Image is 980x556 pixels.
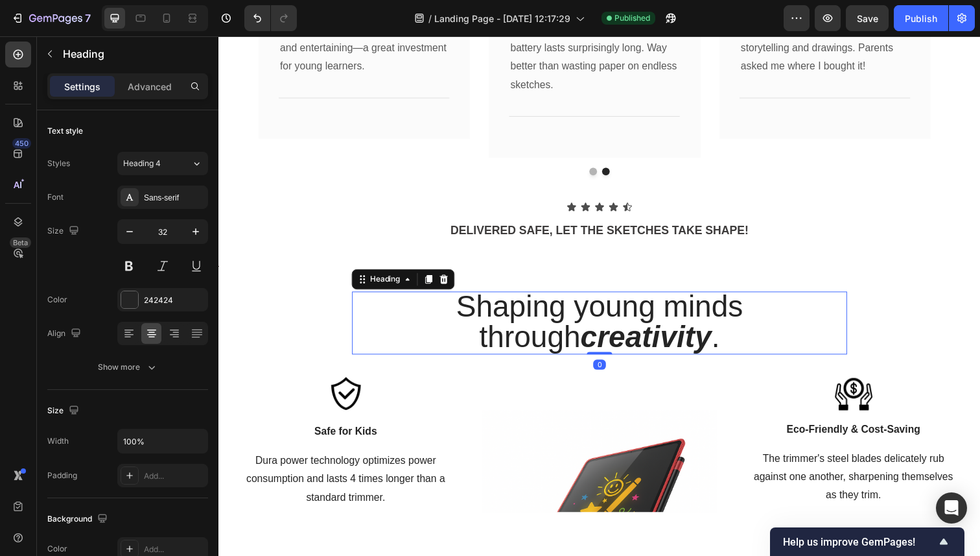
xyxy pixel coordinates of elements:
[111,346,149,385] img: gempages_585656991708349275-7121e1a8-2fb8-4007-a25a-4137791919f0.png
[123,158,161,169] span: Heading 4
[242,259,535,324] span: Shaping young minds through .
[144,544,205,555] div: Add...
[144,470,205,482] div: Add...
[98,361,158,374] div: Show more
[144,295,205,306] div: 242424
[47,543,67,555] div: Color
[12,138,31,149] div: 450
[47,191,64,203] div: Font
[218,36,980,512] iframe: Design area
[47,402,82,420] div: Size
[857,13,878,24] span: Save
[47,435,69,447] div: Width
[63,46,203,62] p: Heading
[783,534,951,550] button: Show survey - Help us improve GemPages!
[47,356,208,379] button: Show more
[144,192,205,204] div: Sans-serif
[47,511,110,528] div: Background
[905,12,937,25] div: Publish
[47,294,67,306] div: Color
[47,223,82,240] div: Size
[369,290,503,324] strong: creativity
[530,394,767,410] p: Eco-Friendly & Cost-Saving
[5,5,97,31] button: 7
[530,423,767,479] p: The trimmer's steel blades delicately rub against one another, sharpening themselves as they trim.
[846,5,889,31] button: Save
[614,12,650,24] span: Published
[428,12,432,25] span: /
[391,135,399,143] button: Dot
[117,152,208,175] button: Heading 4
[11,425,248,481] p: Dura power technology optimizes power consumption and lasts 4 times longer than a standard trimmer.
[152,243,188,255] div: Heading
[64,80,100,93] p: Settings
[10,237,31,248] div: Beta
[85,10,91,26] p: 7
[434,12,570,25] span: Landing Page - [DATE] 12:17:29
[244,5,297,31] div: Undo/Redo
[894,5,948,31] button: Publish
[47,125,83,137] div: Text style
[379,135,386,143] button: Dot
[237,193,541,206] strong: DELIVERED SAFE, LET THE SKETCHES TAKE SHAPE!
[936,492,967,524] div: Open Intercom Messenger
[629,350,668,383] img: gempages_585656991708349275-a12b2ff1-469a-49cb-b464-9ea098eb4234.png
[98,398,162,409] strong: Safe for Kids
[47,470,77,481] div: Padding
[128,80,172,93] p: Advanced
[783,536,936,548] span: Help us improve GemPages!
[118,429,207,453] input: Auto
[47,158,70,169] div: Styles
[47,325,84,343] div: Align
[382,331,395,341] div: 0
